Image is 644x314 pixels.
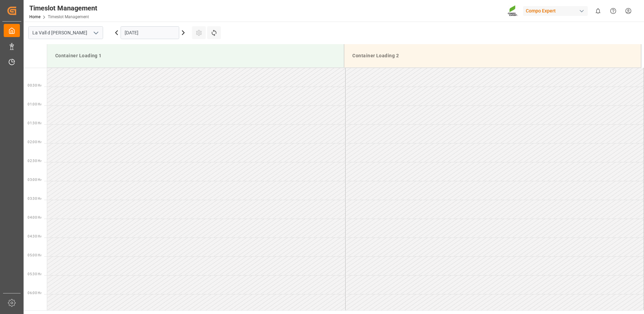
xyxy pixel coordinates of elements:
a: Home [29,14,40,19]
span: 06:00 Hr [28,291,41,295]
input: Type to search/select [28,26,103,39]
input: DD.MM.YYYY [121,26,179,39]
div: Container Loading 2 [350,50,636,62]
div: Compo Expert [523,6,588,16]
button: Compo Expert [523,4,590,17]
span: 01:00 Hr [28,102,41,106]
button: open menu [91,28,101,38]
span: 03:30 Hr [28,197,41,200]
span: 03:00 Hr [28,178,41,182]
span: 02:00 Hr [28,140,41,144]
span: 05:30 Hr [28,272,41,276]
span: 02:30 Hr [28,159,41,163]
div: Container Loading 1 [53,50,339,62]
img: Screenshot%202023-09-29%20at%2010.02.21.png_1712312052.png [508,5,518,17]
span: 04:30 Hr [28,234,41,238]
span: 06:30 Hr [28,310,41,314]
span: 05:00 Hr [28,253,41,257]
span: 01:30 Hr [28,121,41,125]
span: 04:00 Hr [28,216,41,219]
span: 00:30 Hr [28,84,41,87]
button: Help Center [606,3,621,19]
button: show 0 new notifications [590,3,606,19]
div: Timeslot Management [29,3,97,13]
